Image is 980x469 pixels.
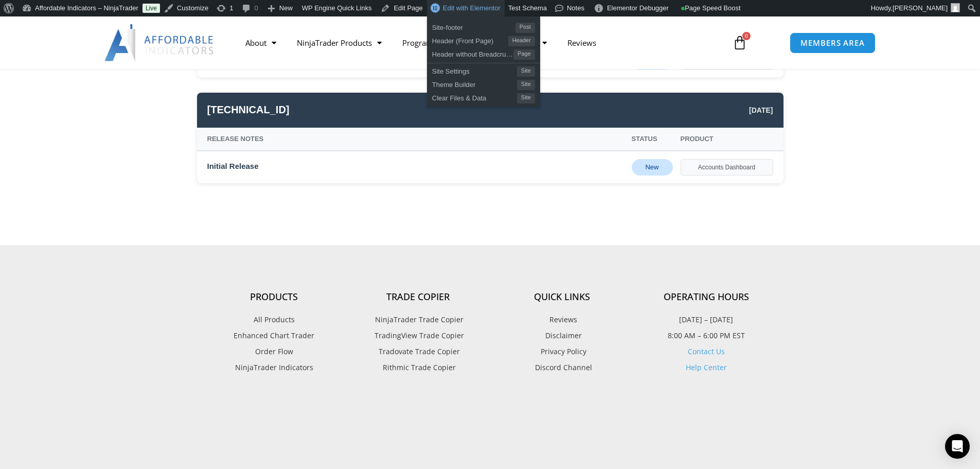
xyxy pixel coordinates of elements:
[443,4,501,12] span: Edit with Elementor
[681,159,773,176] div: Accounts Dashboard
[688,346,725,356] a: Contact Us
[432,77,517,90] span: Theme Builder
[681,133,773,145] div: Product
[207,133,624,145] div: Release Notes
[202,329,346,342] a: Enhanced Chart Trader
[372,329,464,342] span: TradingView Trade Copier
[632,159,673,176] div: New
[234,329,314,342] span: Enhanced Chart Trader
[287,31,392,55] a: NinjaTrader Products
[508,36,535,46] span: Header
[543,329,582,342] span: Disclaimer
[235,361,313,374] span: NinjaTrader Indicators
[427,46,540,60] a: Header without BreadcrumbsPage
[235,31,287,55] a: About
[202,361,346,374] a: NinjaTrader Indicators
[515,23,535,33] span: Post
[207,159,624,173] div: Initial Release
[202,313,346,326] a: All Products
[490,361,634,374] a: Discord Channel
[513,49,535,60] span: Page
[427,20,540,33] a: Site-footerPost
[427,33,540,46] a: Header (Front Page)Header
[490,313,634,326] a: Reviews
[392,31,471,55] a: Programming
[538,345,586,358] span: Privacy Policy
[432,20,515,33] span: Site-footer
[104,24,215,61] img: LogoAI | Affordable Indicators – NinjaTrader
[432,33,508,46] span: Header (Front Page)
[427,77,540,90] a: Theme BuilderSite
[346,329,490,342] a: TradingView Trade Copier
[346,345,490,358] a: Tradovate Trade Copier
[346,291,490,303] h4: Trade Copier
[142,4,160,13] a: Live
[517,66,535,77] span: Site
[632,133,673,145] div: Status
[490,291,634,303] h4: Quick Links
[634,291,778,303] h4: Operating Hours
[346,313,490,326] a: NinjaTrader Trade Copier
[427,90,540,103] a: Clear Files & DataSite
[432,46,513,60] span: Header without Breadcrumbs
[634,313,778,326] p: [DATE] – [DATE]
[749,103,773,117] span: [DATE]
[547,313,577,326] span: Reviews
[532,361,592,374] span: Discord Channel
[790,32,876,54] a: MEMBERS AREA
[634,329,778,342] p: 8:00 AM – 6:00 PM EST
[742,32,751,40] span: 0
[255,345,293,358] span: Order Flow
[346,361,490,374] a: Rithmic Trade Copier
[235,31,721,55] nav: Menu
[686,362,727,372] a: Help Center
[202,345,346,358] a: Order Flow
[372,313,464,326] span: NinjaTrader Trade Copier
[517,80,535,90] span: Site
[376,345,460,358] span: Tradovate Trade Copier
[557,31,607,55] a: Reviews
[490,329,634,342] a: Disclaimer
[202,291,346,303] h4: Products
[254,313,295,326] span: All Products
[380,361,456,374] span: Rithmic Trade Copier
[207,100,290,119] span: [TECHNICAL_ID]
[717,28,762,58] a: 0
[432,63,517,77] span: Site Settings
[427,63,540,77] a: Site SettingsSite
[432,90,517,103] span: Clear Files & Data
[490,345,634,358] a: Privacy Policy
[893,4,948,12] span: [PERSON_NAME]
[517,93,535,103] span: Site
[800,39,865,47] span: MEMBERS AREA
[945,434,970,459] div: Open Intercom Messenger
